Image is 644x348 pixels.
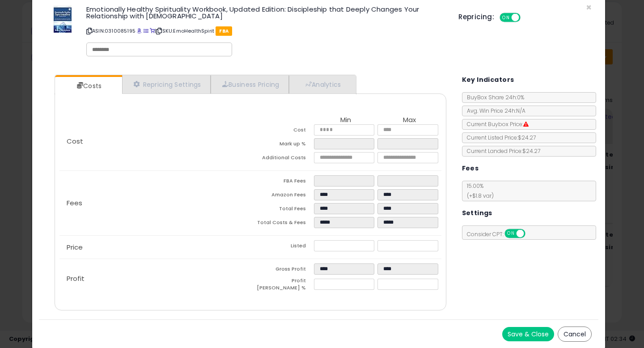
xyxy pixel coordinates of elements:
[250,240,314,254] td: Listed
[377,116,441,124] th: Max
[59,275,250,282] p: Profit
[86,6,445,19] h3: Emotionally Healthy Spirituality Workbook, Updated Edition: Discipleship that Deeply Changes Your...
[250,189,314,203] td: Amazon Fees
[250,203,314,217] td: Total Fees
[250,217,314,231] td: Total Costs & Fees
[314,116,377,124] th: Min
[462,147,540,155] span: Current Landed Price: $24.27
[55,77,121,95] a: Costs
[59,199,250,207] p: Fees
[59,244,250,251] p: Price
[462,208,492,219] h5: Settings
[250,277,314,294] td: Profit [PERSON_NAME] %
[524,230,538,238] span: OFF
[523,122,529,127] i: Suppressed Buy Box
[137,27,142,34] a: BuyBox page
[250,152,314,166] td: Additional Costs
[462,93,524,101] span: BuyBox Share 24h: 0%
[250,263,314,277] td: Gross Profit
[250,124,314,138] td: Cost
[462,120,529,128] span: Current Buybox Price:
[500,14,512,21] span: ON
[211,75,289,93] a: Business Pricing
[289,75,355,93] a: Analytics
[519,14,534,21] span: OFF
[505,230,517,238] span: ON
[462,192,494,199] span: (+$1.8 var)
[144,27,148,34] a: All offer listings
[462,230,537,238] span: Consider CPT:
[502,327,554,341] button: Save & Close
[558,327,592,342] button: Cancel
[462,182,494,199] span: 15.00 %
[458,13,494,21] h5: Repricing:
[586,1,592,14] span: ×
[150,27,155,34] a: Your listing only
[250,138,314,152] td: Mark up %
[86,24,445,38] p: ASIN: 0310085195 | SKU: EmoHealthSpirit
[462,74,514,85] h5: Key Indicators
[216,26,232,36] span: FBA
[59,138,250,145] p: Cost
[122,75,211,93] a: Repricing Settings
[462,107,525,115] span: Avg. Win Price 24h: N/A
[54,6,72,33] img: 510QB6d5xOL._SL60_.jpg
[462,163,479,174] h5: Fees
[462,134,536,141] span: Current Listed Price: $24.27
[250,175,314,189] td: FBA Fees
